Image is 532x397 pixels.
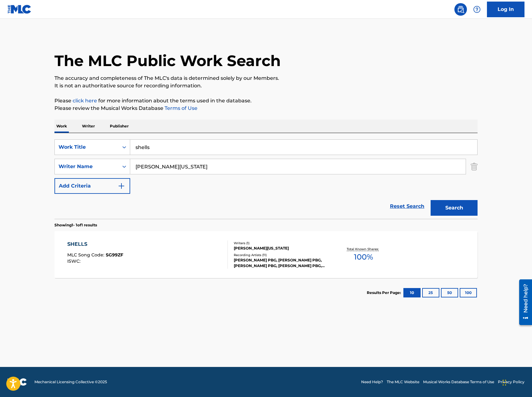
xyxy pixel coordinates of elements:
[67,240,123,248] div: SHELLS
[234,245,328,251] div: [PERSON_NAME][US_STATE]
[54,97,478,105] p: Please for more information about the terms used in the database.
[457,6,464,13] img: search
[347,247,380,251] p: Total Known Shares:
[471,3,483,16] div: Help
[234,257,328,269] div: [PERSON_NAME] PBG, [PERSON_NAME] PBG, [PERSON_NAME] PBG, [PERSON_NAME] PBG, [PERSON_NAME] PBG
[54,75,478,82] p: The accuracy and completeness of The MLC's data is determined solely by our Members.
[54,222,97,228] p: Showing 1 - 1 of 1 results
[234,241,328,245] div: Writers ( 1 )
[361,379,383,385] a: Need Help?
[403,288,421,297] button: 10
[73,98,97,104] a: click here
[106,252,123,258] span: SG99ZF
[59,163,115,170] div: Writer Name
[54,178,130,194] button: Add Criteria
[67,252,106,258] span: MLC Song Code :
[441,288,458,297] button: 50
[54,82,478,90] p: It is not an authoritative source for recording information.
[473,6,481,13] img: help
[163,105,197,111] a: Terms of Use
[234,253,328,257] div: Recording Artists ( 11 )
[514,277,532,327] iframe: Resource Center
[54,105,478,112] p: Please review the Musical Works Database
[487,2,524,17] a: Log In
[54,51,281,70] h1: The MLC Public Work Search
[34,379,107,385] span: Mechanical Licensing Collective © 2025
[367,290,402,296] p: Results Per Page:
[387,379,419,385] a: The MLC Website
[501,367,532,397] iframe: Chat Widget
[471,159,478,174] img: Delete Criterion
[503,373,506,392] div: Drag
[422,288,439,297] button: 25
[54,120,69,133] p: Work
[454,3,467,16] a: Public Search
[54,139,478,219] form: Search Form
[423,379,494,385] a: Musical Works Database Terms of Use
[354,251,373,263] span: 100 %
[67,258,82,264] span: ISWC :
[431,200,478,216] button: Search
[80,120,97,133] p: Writer
[8,378,27,386] img: logo
[108,120,130,133] p: Publisher
[8,5,32,14] img: MLC Logo
[118,182,125,190] img: 9d2ae6d4665cec9f34b9.svg
[460,288,477,297] button: 100
[498,379,524,385] a: Privacy Policy
[54,231,478,278] a: SHELLSMLC Song Code:SG99ZFISWC:Writers (1)[PERSON_NAME][US_STATE]Recording Artists (11)[PERSON_NA...
[59,143,115,151] div: Work Title
[387,199,427,213] a: Reset Search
